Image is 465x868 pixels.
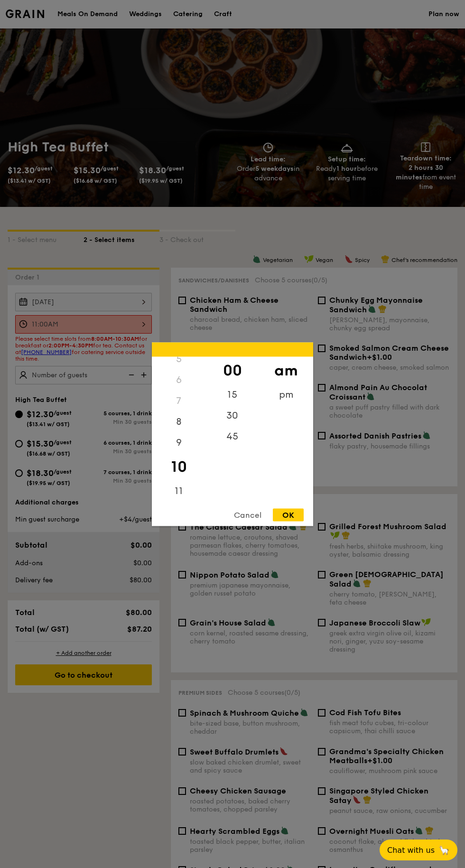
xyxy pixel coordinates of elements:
span: 🦙 [438,845,450,856]
div: pm [259,384,313,405]
div: 6 [152,369,205,390]
div: 45 [205,426,259,447]
div: 15 [205,384,259,405]
div: 8 [152,411,205,432]
button: Chat with us🦙 [380,840,457,860]
div: 10 [152,453,205,480]
div: am [259,356,313,384]
div: OK [273,508,304,521]
span: Chat with us [387,846,435,855]
div: 00 [205,356,259,384]
div: 11 [152,480,205,501]
div: 5 [152,348,205,369]
div: 9 [152,432,205,453]
div: 30 [205,405,259,426]
div: 7 [152,390,205,411]
div: Cancel [224,508,271,521]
